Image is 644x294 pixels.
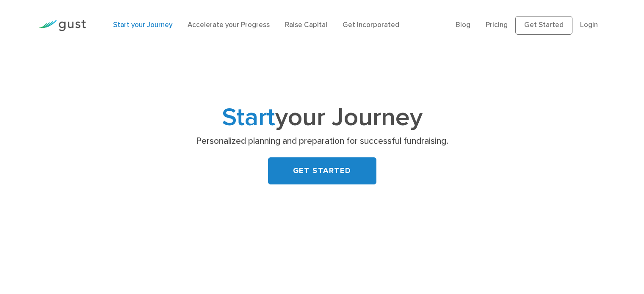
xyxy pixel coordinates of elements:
a: Pricing [486,21,508,29]
a: Get Started [515,16,572,35]
img: Gust Logo [39,20,86,31]
a: Get Incorporated [343,21,399,29]
a: Raise Capital [285,21,327,29]
span: Start [222,102,275,132]
h1: your Journey [155,106,489,129]
a: Start your Journey [113,21,172,29]
a: Blog [456,21,470,29]
a: GET STARTED [268,157,376,184]
a: Login [580,21,598,29]
a: Accelerate your Progress [188,21,270,29]
p: Personalized planning and preparation for successful fundraising. [158,135,486,147]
